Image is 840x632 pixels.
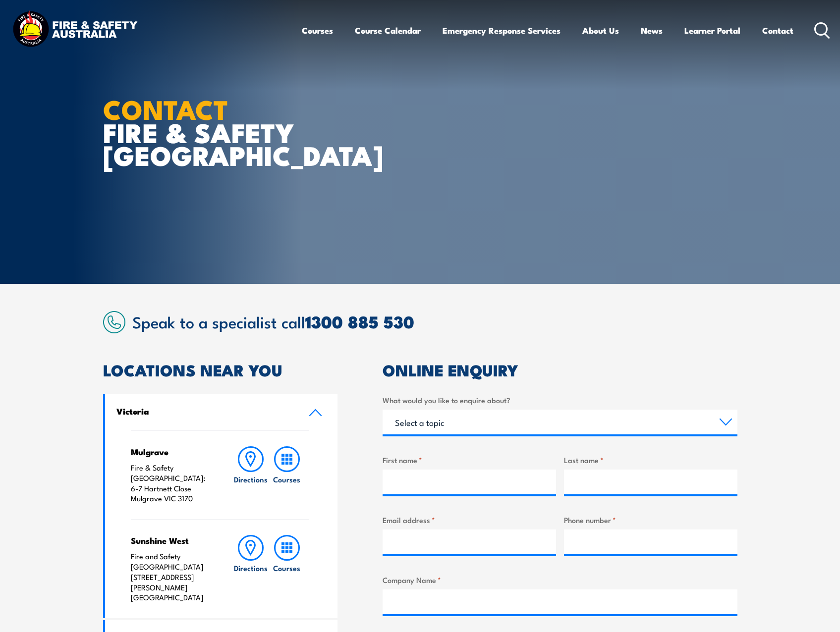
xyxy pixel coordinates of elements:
[383,454,556,466] label: First name
[355,17,421,44] a: Course Calendar
[131,463,214,504] p: Fire & Safety [GEOGRAPHIC_DATA]: 6-7 Hartnett Close Mulgrave VIC 3170
[131,446,214,457] h4: Mulgrave
[641,17,663,44] a: News
[103,88,228,129] strong: CONTACT
[269,446,305,504] a: Courses
[383,394,737,406] label: What would you like to enquire about?
[132,313,737,330] h2: Speak to a specialist call
[131,535,214,546] h4: Sunshine West
[116,406,294,417] h4: Victoria
[131,551,214,603] p: Fire and Safety [GEOGRAPHIC_DATA] [STREET_ADDRESS][PERSON_NAME] [GEOGRAPHIC_DATA]
[273,474,300,484] h6: Courses
[302,17,333,44] a: Courses
[383,514,556,526] label: Email address
[103,363,338,376] h2: LOCATIONS NEAR YOU
[103,97,348,166] h1: FIRE & SAFETY [GEOGRAPHIC_DATA]
[233,446,269,504] a: Directions
[305,308,414,334] a: 1300 885 530
[582,17,619,44] a: About Us
[234,474,268,484] h6: Directions
[684,17,740,44] a: Learner Portal
[564,514,737,526] label: Phone number
[443,17,560,44] a: Emergency Response Services
[383,574,737,585] label: Company Name
[233,535,269,603] a: Directions
[273,563,300,573] h6: Courses
[269,535,305,603] a: Courses
[234,563,268,573] h6: Directions
[762,17,793,44] a: Contact
[105,394,338,430] a: Victoria
[383,363,737,376] h2: ONLINE ENQUIRY
[564,454,737,466] label: Last name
